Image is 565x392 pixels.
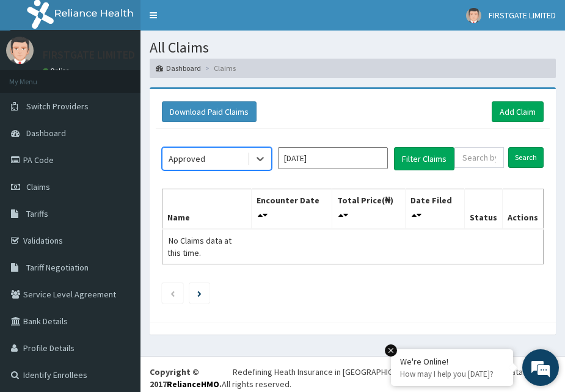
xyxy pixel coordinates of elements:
[233,366,556,378] div: Redefining Heath Insurance in [GEOGRAPHIC_DATA] using Telemedicine and Data Science!
[43,67,72,75] a: Online
[26,101,89,112] span: Switch Providers
[502,189,543,229] th: Actions
[394,147,454,170] button: Filter Claims
[508,147,544,168] input: Search
[26,262,89,273] span: Tariff Negotiation
[26,128,66,139] span: Dashboard
[167,235,231,258] span: No Claims data at this time.
[6,37,34,64] img: User Image
[150,366,222,390] strong: Copyright © 2017 .
[251,189,332,229] th: Encounter Date
[43,49,135,60] p: FIRSTGATE LIMITED
[26,208,48,219] span: Tariffs
[162,189,252,229] th: Name
[202,63,236,73] li: Claims
[464,189,502,229] th: Status
[489,10,556,21] span: FIRSTGATE LIMITED
[170,288,175,299] a: Previous page
[400,369,504,379] p: How may I help you today?
[162,101,257,122] button: Download Paid Claims
[466,8,481,23] img: User Image
[454,147,504,168] input: Search by HMO ID
[156,63,201,73] a: Dashboard
[332,189,405,229] th: Total Price(₦)
[169,153,205,165] div: Approved
[400,356,504,367] div: We're Online!
[492,101,544,122] a: Add Claim
[405,189,464,229] th: Date Filed
[150,40,556,56] h1: All Claims
[278,147,388,169] input: Select Month and Year
[197,288,202,299] a: Next page
[167,379,219,390] a: RelianceHMO
[26,181,50,192] span: Claims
